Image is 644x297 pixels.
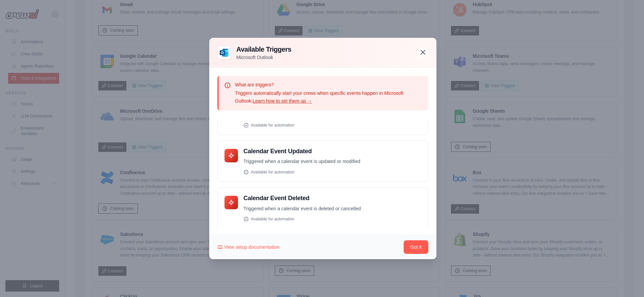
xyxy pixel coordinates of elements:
[404,240,428,254] button: Got it
[243,158,421,165] p: Triggered when a calendar event is updated or modified
[253,98,312,104] a: Learn how to set them up →
[235,81,423,88] p: What are triggers?
[243,147,421,155] h4: Calendar Event Updated
[235,89,423,105] p: Triggers automatically start your crews when specific events happen in Microsoft Outlook.
[236,54,291,61] p: Microsoft Outlook
[243,205,421,213] p: Triggered when a calendar event is deleted or cancelled
[243,216,421,222] div: Available for automation
[217,244,280,250] a: View setup documentation
[236,45,291,54] h3: Available Triggers
[243,169,421,175] div: Available for automation
[224,244,280,250] span: View setup documentation
[243,123,421,128] div: Available for automation
[243,194,421,202] h4: Calendar Event Deleted
[217,46,231,59] img: Microsoft Outlook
